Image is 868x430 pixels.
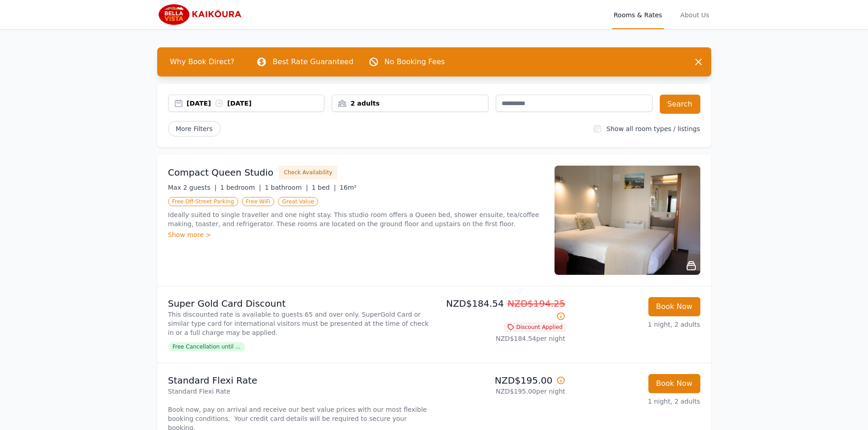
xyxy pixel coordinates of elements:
span: Max 2 guests | [168,184,217,191]
p: NZD$184.54 per night [438,334,565,343]
button: Book Now [648,374,700,393]
button: Check Availability [279,166,337,179]
button: Search [660,95,700,114]
span: NZD$194.25 [508,298,565,309]
p: Super Gold Card Discount [168,297,431,310]
div: Show more > [168,230,544,239]
p: Ideally suited to single traveller and one night stay. This studio room offers a Queen bed, showe... [168,210,544,228]
p: 1 night, 2 adults [573,397,700,406]
span: Discount Applied [504,323,565,332]
p: NZD$195.00 per night [438,387,565,396]
p: Best Rate Guaranteed [272,56,353,67]
h3: Compact Queen Studio [168,166,274,179]
button: Book Now [648,297,700,316]
p: NZD$184.54 [438,297,565,323]
span: Free Off-Street Parking [168,197,238,206]
span: 1 bed | [312,184,336,191]
span: Free Cancellation until ... [168,342,245,351]
span: Free WiFi [242,197,275,206]
span: More Filters [168,121,221,137]
p: Standard Flexi Rate [168,374,431,387]
span: Great Value [278,197,318,206]
p: NZD$195.00 [438,374,565,387]
div: 2 adults [332,99,488,108]
p: This discounted rate is available to guests 65 and over only. SuperGold Card or similar type card... [168,310,431,337]
p: 1 night, 2 adults [573,320,700,329]
span: 1 bedroom | [220,184,261,191]
img: Bella Vista Kaikoura [157,4,245,25]
span: Why Book Direct? [163,53,242,71]
span: 1 bathroom | [265,184,308,191]
p: No Booking Fees [385,56,445,67]
label: Show all room types / listings [606,125,700,132]
span: 16m² [339,184,356,191]
div: [DATE] [DATE] [187,99,324,108]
